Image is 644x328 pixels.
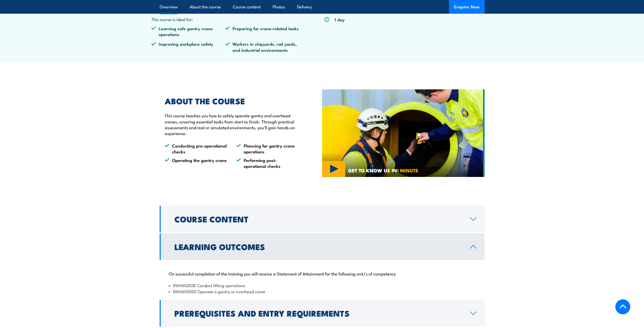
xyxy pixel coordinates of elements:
[165,157,227,169] li: Operating the gantry crane
[236,143,299,155] li: Planning for gantry crane operations
[174,243,462,250] h2: Learning Outcomes
[169,271,475,276] p: On successful completion of the training you will receive a Statement of Attainment for the follo...
[160,233,485,260] a: Learning Outcomes
[236,157,299,169] li: Performing post-operational checks
[160,300,485,326] a: Prerequisites and Entry Requirements
[335,17,345,22] p: 1 day
[160,206,485,232] a: Course Content
[151,16,300,22] p: This course is ideal for:
[174,215,462,222] h2: Course Content
[397,167,418,174] strong: 1 MINUTE
[165,143,227,155] li: Conducting pre-operational checks
[169,282,475,288] li: RIIHAN203E Conduct lifting operations
[225,25,299,37] li: Preparing for crane-related tasks
[151,41,225,53] li: Improving workplace safety
[169,288,475,294] li: RIIHAN305D Operate a gantry or overhead crane
[165,97,299,104] h2: ABOUT THE COURSE
[165,112,299,136] p: This course teaches you how to safely operate gantry and overhead cranes, covering essential task...
[225,41,299,53] li: Workers in shipyards, rail yards, and industrial environments
[174,309,462,317] h2: Prerequisites and Entry Requirements
[151,25,225,37] li: Learning safe gantry crane operations
[348,168,418,173] span: GET TO KNOW US IN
